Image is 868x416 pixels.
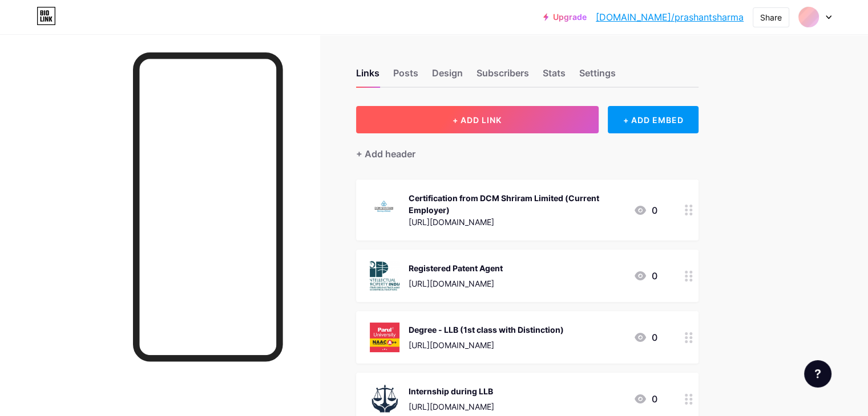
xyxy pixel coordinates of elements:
div: [URL][DOMAIN_NAME] [409,401,494,413]
div: Subscribers [477,66,529,87]
button: + ADD LINK [356,106,599,133]
div: Share [760,11,782,23]
a: Upgrade [543,13,587,22]
span: + ADD LINK [453,115,502,125]
img: Internship during LLB [370,384,399,414]
div: [URL][DOMAIN_NAME] [409,216,624,228]
a: [DOMAIN_NAME]/prashantsharma [596,10,744,24]
div: Internship during LLB [409,385,494,397]
div: Design [432,66,463,87]
div: Certification from DCM Shriram Limited (Current Employer) [409,192,624,216]
div: [URL][DOMAIN_NAME] [409,339,564,351]
img: Registered Patent Agent [370,261,399,291]
div: Links [356,66,380,87]
div: Degree - LLB (1st class with Distinction) [409,324,564,336]
div: 0 [633,203,657,217]
div: Registered Patent Agent [409,262,503,274]
div: + Add header [356,147,415,161]
div: Settings [579,66,616,87]
div: 0 [633,331,657,344]
img: Degree - LLB (1st class with Distinction) [370,323,399,352]
div: 0 [633,392,657,406]
img: Certification from DCM Shriram Limited (Current Employer) [370,191,399,221]
div: [URL][DOMAIN_NAME] [409,278,503,289]
div: Posts [393,66,418,87]
div: 0 [633,269,657,283]
div: Stats [543,66,566,87]
div: + ADD EMBED [608,106,699,133]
